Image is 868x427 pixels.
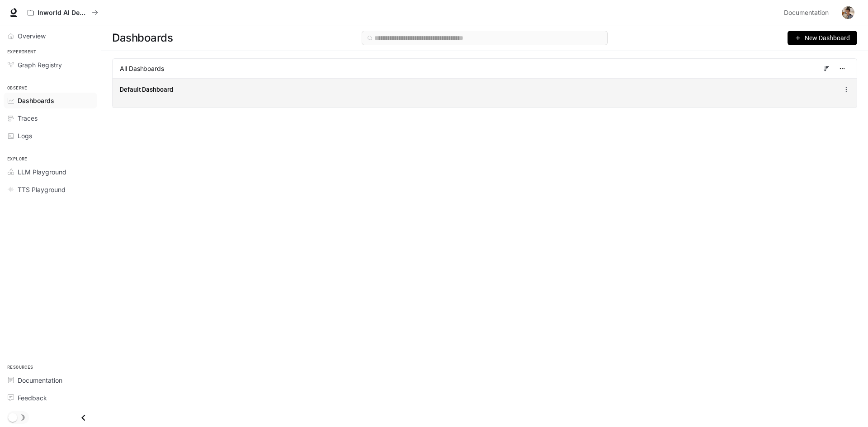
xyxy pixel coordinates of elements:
button: New Dashboard [788,31,857,45]
a: Documentation [780,4,835,22]
span: Logs [18,131,32,141]
span: Traces [18,113,38,123]
span: Dashboards [18,96,54,105]
a: LLM Playground [4,164,97,180]
span: Documentation [18,375,62,385]
a: Graph Registry [4,57,97,73]
a: Dashboards [4,93,97,108]
img: User avatar [842,6,854,19]
span: Feedback [18,393,47,403]
a: Feedback [4,390,97,406]
a: Documentation [4,372,97,388]
a: Overview [4,28,97,44]
span: LLM Playground [18,167,66,177]
a: Default Dashboard [120,85,173,94]
span: TTS Playground [18,185,66,194]
span: New Dashboard [805,33,850,43]
button: User avatar [839,4,857,22]
span: Dark mode toggle [8,412,17,422]
a: TTS Playground [4,182,97,197]
span: Graph Registry [18,60,62,70]
button: All workspaces [24,4,102,22]
a: Traces [4,110,97,126]
span: Dashboards [112,29,173,47]
span: All Dashboards [120,64,164,73]
span: Overview [18,31,46,41]
p: Inworld AI Demos [38,9,88,17]
a: Logs [4,128,97,144]
button: Close drawer [73,408,94,427]
span: Documentation [784,7,829,19]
